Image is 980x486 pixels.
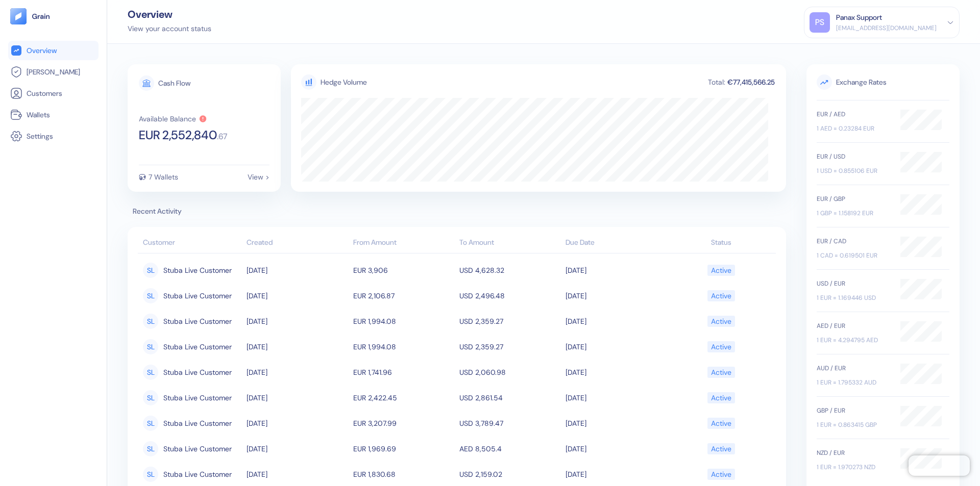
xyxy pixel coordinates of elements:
[457,283,563,309] td: USD 2,496.48
[817,463,890,472] div: 1 EUR = 1.970273 NZD
[817,364,890,373] div: AUD / EUR
[563,283,669,309] td: [DATE]
[143,441,158,456] div: SL
[563,385,669,411] td: [DATE]
[707,79,726,86] div: Total:
[244,436,350,462] td: [DATE]
[817,279,890,288] div: USD / EUR
[143,288,158,303] div: SL
[27,131,53,141] span: Settings
[10,87,96,99] a: Customers
[817,152,890,161] div: EUR / USD
[563,411,669,436] td: [DATE]
[244,309,350,334] td: [DATE]
[711,364,731,381] div: Active
[163,262,232,279] span: Stuba Live Customer
[143,416,158,431] div: SL
[163,440,232,457] span: Stuba Live Customer
[10,130,96,142] a: Settings
[163,389,232,406] span: Stuba Live Customer
[711,440,731,457] div: Active
[10,44,96,57] a: Overview
[817,237,890,246] div: EUR / CAD
[836,23,937,33] div: [EMAIL_ADDRESS][DOMAIN_NAME]
[138,233,244,253] th: Customer
[711,313,731,330] div: Active
[817,251,890,260] div: 1 CAD = 0.619501 EUR
[563,334,669,360] td: [DATE]
[457,436,563,462] td: AED 8,505.4
[27,110,50,120] span: Wallets
[457,233,563,253] th: To Amount
[817,194,890,203] div: EUR / GBP
[244,411,350,436] td: [DATE]
[10,8,27,24] img: logo-tablet-V2.svg
[810,12,830,33] div: PS
[457,360,563,385] td: USD 2,060.98
[457,309,563,334] td: USD 2,359.27
[711,287,731,304] div: Active
[351,233,457,253] th: From Amount
[139,129,217,141] span: EUR 2,552,840
[726,79,776,86] div: €77,415,566.25
[163,415,232,432] span: Stuba Live Customer
[128,23,211,34] div: View your account status
[563,258,669,283] td: [DATE]
[909,455,970,476] iframe: Chatra live chat
[351,411,457,436] td: EUR 3,207.99
[817,406,890,415] div: GBP / EUR
[563,309,669,334] td: [DATE]
[711,415,731,432] div: Active
[817,448,890,457] div: NZD / EUR
[817,209,890,218] div: 1 GBP = 1.158192 EUR
[711,338,731,355] div: Active
[672,237,771,248] div: Status
[457,258,563,283] td: USD 4,628.32
[457,411,563,436] td: USD 3,789.47
[139,115,207,123] button: Available Balance
[351,360,457,385] td: EUR 1,741.96
[711,466,731,483] div: Active
[143,390,158,405] div: SL
[563,233,669,253] th: Due Date
[457,334,563,360] td: USD 2,359.27
[351,436,457,462] td: EUR 1,969.69
[10,109,96,121] a: Wallets
[163,338,232,355] span: Stuba Live Customer
[817,378,890,387] div: 1 EUR = 1.795332 AUD
[817,293,890,302] div: 1 EUR = 1.169446 USD
[817,166,890,175] div: 1 USD = 0.855106 EUR
[143,365,158,380] div: SL
[163,364,232,381] span: Stuba Live Customer
[351,334,457,360] td: EUR 1,994.08
[128,206,786,217] span: Recent Activity
[351,309,457,334] td: EUR 1,994.08
[244,233,350,253] th: Created
[163,313,232,330] span: Stuba Live Customer
[32,13,51,20] img: logo
[244,334,350,360] td: [DATE]
[248,173,269,181] div: View >
[244,360,350,385] td: [DATE]
[711,389,731,406] div: Active
[143,263,158,278] div: SL
[27,88,62,98] span: Customers
[351,258,457,283] td: EUR 3,906
[244,258,350,283] td: [DATE]
[163,287,232,304] span: Stuba Live Customer
[244,385,350,411] td: [DATE]
[836,12,882,23] div: Panax Support
[351,385,457,411] td: EUR 2,422.45
[817,420,890,429] div: 1 EUR = 0.863415 GBP
[143,314,158,329] div: SL
[817,336,890,345] div: 1 EUR = 4.294795 AED
[163,466,232,483] span: Stuba Live Customer
[817,321,890,330] div: AED / EUR
[563,360,669,385] td: [DATE]
[711,262,731,279] div: Active
[27,45,57,56] span: Overview
[149,173,178,181] div: 7 Wallets
[158,80,190,87] div: Cash Flow
[217,133,227,141] span: . 67
[817,74,949,90] span: Exchange Rates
